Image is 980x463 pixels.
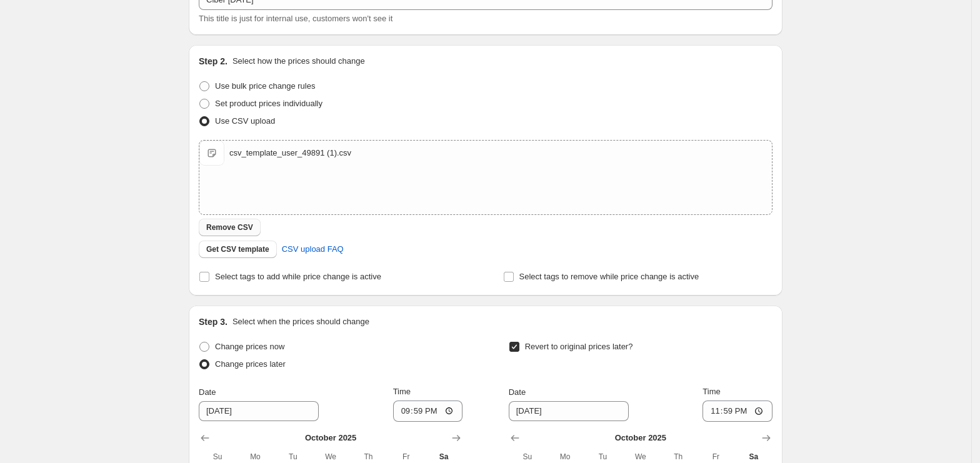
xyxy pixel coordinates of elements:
[206,222,253,232] span: Remove CSV
[509,401,629,421] input: 10/4/2025
[199,55,227,67] h2: Step 2.
[702,401,772,422] input: 12:00
[393,401,463,422] input: 12:00
[514,452,541,462] span: Su
[506,429,524,447] button: Show previous month, September 2025
[232,316,369,328] p: Select when the prices should change
[241,452,269,462] span: Mo
[740,452,767,462] span: Sa
[317,452,344,462] span: We
[589,452,616,462] span: Tu
[447,429,465,447] button: Show next month, November 2025
[215,342,284,351] span: Change prices now
[757,429,775,447] button: Show next month, November 2025
[519,272,699,281] span: Select tags to remove while price change is active
[279,452,307,462] span: Tu
[702,387,720,396] span: Time
[204,452,231,462] span: Su
[282,243,344,256] span: CSV upload FAQ
[232,55,365,67] p: Select how the prices should change
[215,81,315,91] span: Use bulk price change rules
[199,14,392,23] span: This title is just for internal use, customers won't see it
[199,401,319,421] input: 10/4/2025
[393,387,411,396] span: Time
[215,99,322,108] span: Set product prices individually
[509,387,526,397] span: Date
[215,272,381,281] span: Select tags to add while price change is active
[199,387,216,397] span: Date
[354,452,382,462] span: Th
[199,241,277,258] button: Get CSV template
[430,452,457,462] span: Sa
[206,244,269,254] span: Get CSV template
[664,452,692,462] span: Th
[199,219,261,236] button: Remove CSV
[392,452,420,462] span: Fr
[551,452,579,462] span: Mo
[627,452,654,462] span: We
[215,116,275,126] span: Use CSV upload
[215,359,286,369] span: Change prices later
[199,316,227,328] h2: Step 3.
[274,239,351,259] a: CSV upload FAQ
[702,452,729,462] span: Fr
[525,342,633,351] span: Revert to original prices later?
[196,429,214,447] button: Show previous month, September 2025
[229,147,351,159] div: csv_template_user_49891 (1).csv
